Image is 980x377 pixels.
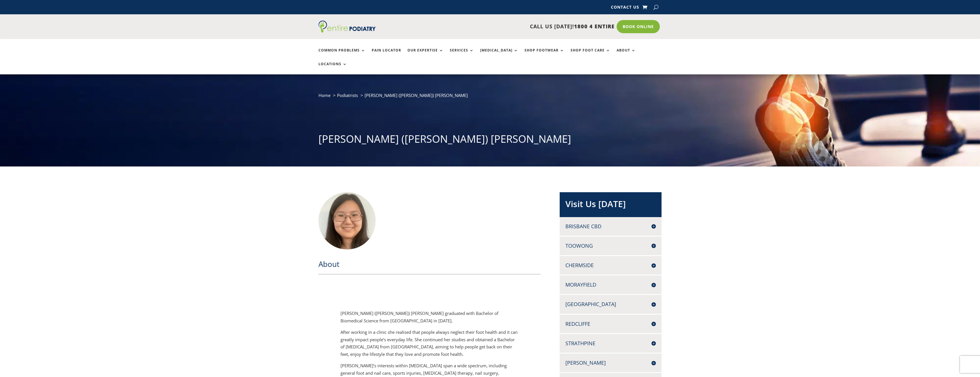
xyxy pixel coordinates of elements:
a: Shop Foot Care [571,48,610,61]
span: 1800 4 ENTIRE [574,23,615,30]
span: [PERSON_NAME] ([PERSON_NAME]) [PERSON_NAME] [365,92,468,98]
a: Common Problems [318,48,365,61]
a: [MEDICAL_DATA] [480,48,518,61]
a: Book Online [617,20,660,33]
a: About [617,48,636,61]
img: logo (1) [318,21,376,33]
a: Home [318,92,330,98]
a: Services [450,48,474,61]
nav: breadcrumb [318,92,662,103]
p: CALL US [DATE]! [398,23,615,30]
a: Our Expertise [407,48,444,61]
h4: [GEOGRAPHIC_DATA] [565,301,656,308]
h4: Redcliffe [565,320,656,328]
h4: Toowong [565,242,656,249]
h4: [PERSON_NAME] [565,359,656,366]
a: Locations [318,62,347,74]
h4: Strathpine [565,340,656,347]
h4: Chermside [565,262,656,269]
img: Heidi Tsz Hei Cheng – Podiatrist at Entire Podiatry who used to work at McLean & Partners Podiatry [318,192,376,249]
h4: Brisbane CBD [565,223,656,230]
span: After working in a clinic she realised that people always neglect their foot health and it can gr... [340,329,518,357]
h2: Visit Us [DATE] [565,198,656,213]
a: Contact Us [611,5,639,11]
h1: [PERSON_NAME] ([PERSON_NAME]) [PERSON_NAME] [318,132,662,149]
a: Entire Podiatry [318,28,376,34]
a: Shop Footwear [524,48,564,61]
span: [PERSON_NAME] ([PERSON_NAME]) [PERSON_NAME] graduated with Bachelor of Biomedical Science from [G... [340,310,498,324]
h2: About [318,259,541,272]
a: Pain Locator [372,48,401,61]
a: Podiatrists [337,92,358,98]
h4: Morayfield [565,281,656,288]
